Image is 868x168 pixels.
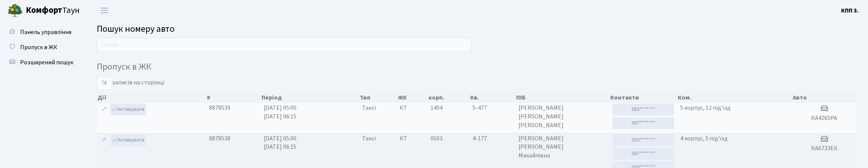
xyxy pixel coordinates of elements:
[26,4,80,17] span: Таун
[264,134,296,151] span: [DATE] 05:00 [DATE] 06:15
[473,134,512,143] span: 4-177
[610,92,677,103] th: Контакти
[97,62,857,73] h4: Пропуск в ЖК
[677,92,792,103] th: Ком.
[110,104,146,115] a: Активувати
[4,25,80,40] a: Панель управління
[362,134,376,143] span: Таксі
[400,134,424,143] span: КТ
[841,6,859,15] a: КПП 3.
[795,115,854,122] h5: КА4265РА
[97,22,175,36] span: Пошук номеру авто
[792,92,857,103] th: Авто
[206,92,261,103] th: #
[110,134,146,146] a: Активувати
[430,134,443,143] span: 0503
[209,134,230,143] span: 8878538
[397,92,428,103] th: ЖК
[100,134,109,146] a: Редагувати
[680,104,731,112] span: 5 корпус, 12 під'їзд
[473,104,512,112] span: 5-477
[469,92,515,103] th: Кв.
[400,104,424,112] span: КТ
[8,3,23,18] img: logo.png
[518,104,607,130] span: [PERSON_NAME] [PERSON_NAME] [PERSON_NAME]
[4,40,80,55] a: Пропуск в ЖК
[362,104,376,112] span: Таксі
[359,92,397,103] th: Тип
[20,43,57,51] span: Пропуск в ЖК
[264,104,296,121] span: [DATE] 05:00 [DATE] 06:15
[97,38,471,52] input: Пошук
[795,145,854,152] h5: КА6733ЕК
[97,76,164,90] label: записів на сторінці
[261,92,359,103] th: Період
[680,134,728,143] span: 4 корпус, 5 під'їзд
[515,92,610,103] th: ПІБ
[430,104,443,112] span: 1404
[518,134,607,160] span: [PERSON_NAME] [PERSON_NAME] Михайлівна
[97,92,206,103] th: Дії
[841,6,859,15] b: КПП 3.
[428,92,469,103] th: корп.
[20,58,73,67] span: Розширений пошук
[100,104,109,115] a: Редагувати
[4,55,80,70] a: Розширений пошук
[26,4,62,16] b: Комфорт
[20,28,71,36] span: Панель управління
[97,76,112,90] select: записів на сторінці
[95,4,114,17] button: Переключити навігацію
[209,104,230,112] span: 8878539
